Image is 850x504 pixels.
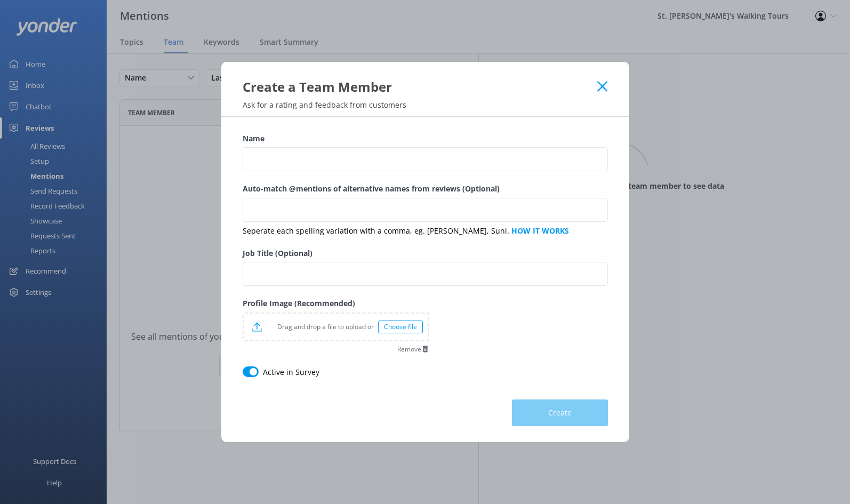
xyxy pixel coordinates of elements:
label: Job Title (Optional) [243,247,608,259]
p: Drag and drop a file to upload or [262,322,378,332]
span: Remove [397,346,421,353]
label: Auto-match @mentions of alternative names from reviews (Optional) [243,183,608,195]
p: Seperate each spelling variation with a comma, eg. [PERSON_NAME], Suni. [243,225,608,237]
a: HOW IT WORKS [511,226,569,236]
label: Name [243,133,608,145]
button: Remove [397,345,429,353]
div: Create a Team Member [243,78,598,95]
label: Active in Survey [263,366,319,378]
div: Choose file [378,321,423,333]
p: Ask for a rating and feedback from customers [221,100,629,110]
label: Profile Image (Recommended) [243,298,429,309]
button: Close [597,81,607,92]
